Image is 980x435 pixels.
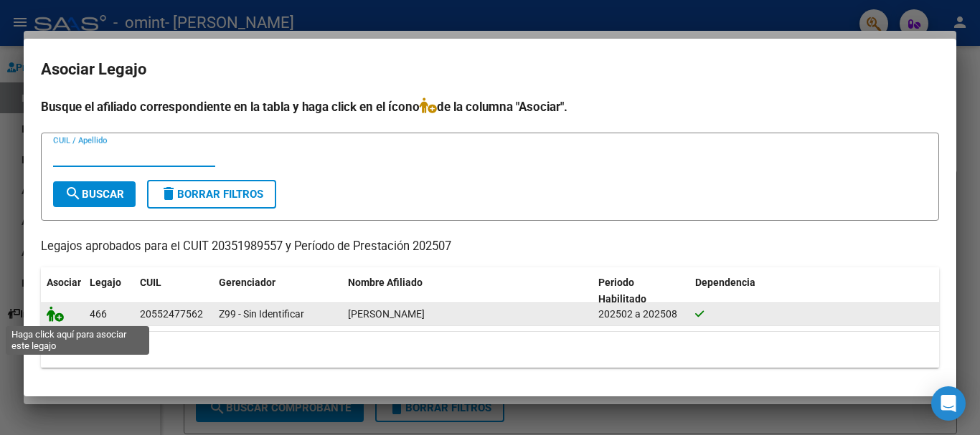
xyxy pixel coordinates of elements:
datatable-header-cell: Periodo Habilitado [593,267,689,315]
span: Z99 - Sin Identificar [219,308,304,320]
span: Asociar [47,277,81,288]
button: Borrar Filtros [147,180,276,209]
span: CUIL [140,277,161,288]
div: 1 registros [41,332,939,368]
datatable-header-cell: Nombre Afiliado [342,267,593,315]
datatable-header-cell: Gerenciador [213,267,342,315]
span: Buscar [65,188,124,201]
div: 202502 a 202508 [598,306,684,322]
mat-icon: delete [160,185,177,202]
datatable-header-cell: CUIL [134,267,213,315]
span: Dependencia [695,277,755,288]
h4: Busque el afiliado correspondiente en la tabla y haga click en el ícono de la columna "Asociar". [41,97,939,116]
span: Legajo [90,277,121,288]
mat-icon: search [65,185,82,202]
span: Gerenciador [219,277,275,288]
button: Buscar [53,181,136,207]
span: GIL MALDONADO SALVADOR [348,308,425,320]
div: Open Intercom Messenger [931,386,966,421]
h2: Asociar Legajo [41,56,939,83]
datatable-header-cell: Legajo [84,267,134,315]
div: 20552477562 [140,306,203,322]
span: Borrar Filtros [160,188,263,201]
span: Nombre Afiliado [348,277,423,288]
span: Periodo Habilitado [598,277,646,305]
datatable-header-cell: Asociar [41,267,84,315]
span: 466 [90,308,107,320]
datatable-header-cell: Dependencia [689,267,940,315]
p: Legajos aprobados para el CUIT 20351989557 y Período de Prestación 202507 [41,238,939,256]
